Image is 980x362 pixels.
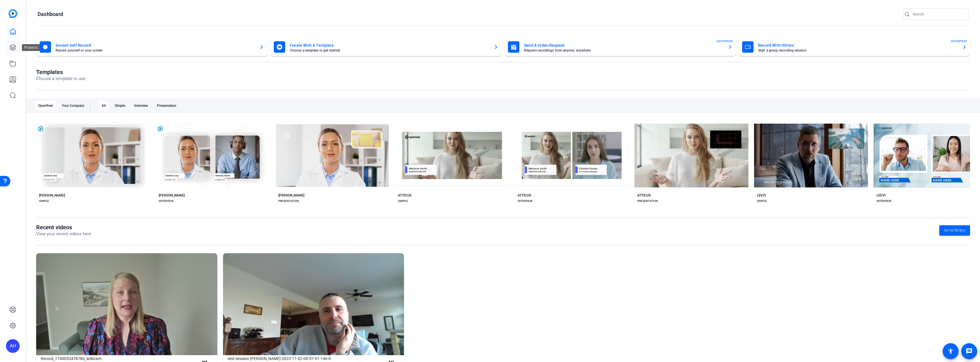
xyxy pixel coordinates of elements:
mat-card-subtitle: Start a group recording session [758,49,957,52]
h1: Recent videos [36,224,91,231]
mat-card-subtitle: Request recordings from anyone, anywhere [524,49,723,52]
div: [PERSON_NAME] [278,193,304,198]
a: Go to library [939,225,970,236]
h1: Record_1749053478780_webcam [41,355,199,362]
mat-card-subtitle: Record yourself or your screen [56,49,255,52]
span: Go to library [944,227,965,233]
div: ATTICUS [518,193,531,198]
mat-card-title: Record With Others [758,42,957,49]
div: Your Company [58,101,88,110]
div: SIMPLE [398,199,408,203]
img: Record_1749053478780_webcam [36,253,217,355]
div: PRESENTATION [278,199,299,203]
div: Projects [22,44,40,51]
div: PRESENTATION [637,199,658,203]
div: Presentation [154,101,180,110]
mat-card-title: Send A Video Request [524,42,723,49]
div: SIMPLE [757,199,767,203]
h1: test-session-[PERSON_NAME]-2023-11-02-09-57-01-146-0 [228,355,386,362]
img: test-session-Tom-Malone-2023-11-02-09-57-01-146-0 [223,253,404,355]
button: Send A Video RequestRequest recordings from anyone, anywhereENTERPRISE [505,38,736,56]
mat-icon: accessibility [947,348,954,355]
div: LEEVI [877,193,885,198]
div: Interview [131,101,151,110]
img: blue-gradient.svg [9,9,17,18]
div: All [98,101,109,110]
h1: Templates [36,69,85,75]
div: SIMPLE [39,199,49,203]
h1: Dashboard [38,11,63,18]
p: Choose a template to use [36,75,85,82]
mat-card-subtitle: Choose a template to get started [290,49,489,52]
mat-card-title: Create With A Template [290,42,489,49]
div: ATTICUS [637,193,651,198]
div: [PERSON_NAME] [159,193,185,198]
mat-card-title: Instant Self Record [56,42,255,49]
button: Record With OthersStart a group recording sessionENTERPRISE [739,38,970,56]
div: INTERVIEW [159,199,173,203]
p: View your recent videos here [36,231,91,237]
div: [PERSON_NAME] [39,193,65,198]
div: Simple [111,101,128,110]
div: INTERVIEW [877,199,891,203]
div: INTERVIEW [518,199,532,203]
div: LEEVI [757,193,766,198]
div: ATTICUS [398,193,411,198]
div: OpenReel [35,101,56,110]
button: Instant Self RecordRecord yourself or your screen [36,38,268,56]
mat-icon: message [966,348,973,355]
div: AH [6,339,20,353]
button: Create With A TemplateChoose a template to get started [270,38,502,56]
input: Search [913,11,964,18]
span: ENTERPRISE [951,39,967,43]
span: ENTERPRISE [716,39,733,43]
